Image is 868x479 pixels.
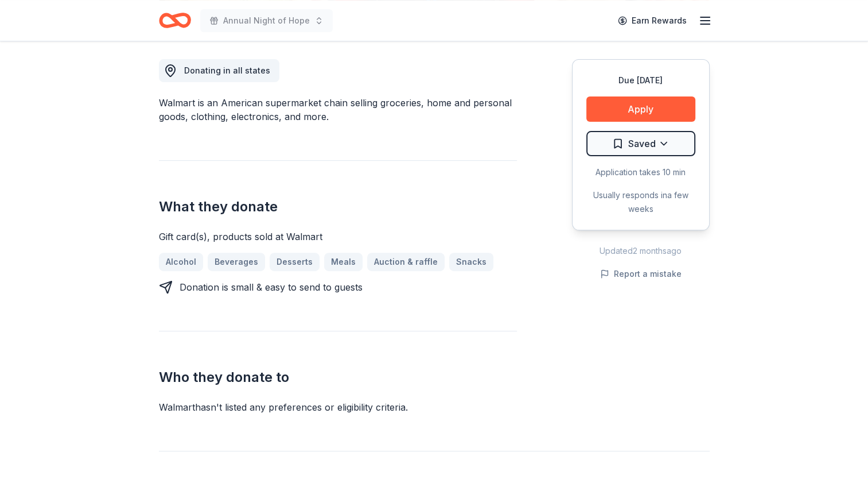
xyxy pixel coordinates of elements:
[628,136,656,151] span: Saved
[367,253,445,271] a: Auction & raffle
[324,253,363,271] a: Meals
[449,253,493,271] a: Snacks
[611,10,694,31] a: Earn Rewards
[184,65,270,75] span: Donating in all states
[586,165,695,179] div: Application takes 10 min
[200,9,333,32] button: Annual Night of Hope
[586,188,695,216] div: Usually responds in a few weeks
[159,368,517,387] h2: Who they donate to
[159,7,191,34] a: Home
[159,253,203,271] a: Alcohol
[159,230,517,244] div: Gift card(s), products sold at Walmart
[586,131,695,156] button: Saved
[159,198,517,216] h2: What they donate
[159,96,517,123] div: Walmart is an American supermarket chain selling groceries, home and personal goods, clothing, el...
[208,253,265,271] a: Beverages
[600,267,682,281] button: Report a mistake
[586,74,695,87] div: Due [DATE]
[223,14,310,28] span: Annual Night of Hope
[180,280,363,294] div: Donation is small & easy to send to guests
[159,400,517,414] div: Walmart hasn ' t listed any preferences or eligibility criteria.
[270,253,320,271] a: Desserts
[586,96,695,122] button: Apply
[572,244,710,258] div: Updated 2 months ago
